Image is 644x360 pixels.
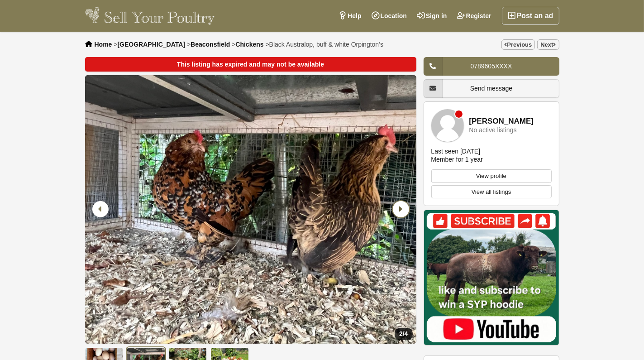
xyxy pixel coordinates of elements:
a: 0789605XXXX [424,57,559,76]
div: Last seen [DATE] [431,147,481,155]
li: > [266,41,384,48]
img: Black Australop, buff & white Orpington’s - 2/4 [85,75,416,344]
span: Send message [470,85,512,92]
a: View profile [431,169,552,183]
a: Register [452,7,496,25]
li: 2 / 4 [85,75,416,344]
div: This listing has expired and may not be available [85,57,416,72]
div: / [395,328,412,340]
a: Sign in [412,7,452,25]
a: Previous [501,39,535,50]
a: Post an ad [502,7,559,25]
span: 4 [405,330,408,337]
div: No active listings [469,127,517,134]
a: Location [367,7,412,25]
div: Member for 1 year [431,155,483,163]
a: Home [95,41,112,48]
img: Damir Dudas [431,109,464,142]
a: Next [537,39,559,50]
a: [PERSON_NAME] [469,117,534,126]
li: > [114,41,185,48]
span: Black Australop, buff & white Orpington’s [269,41,383,48]
a: Help [334,7,366,25]
a: Beaconsfield [191,41,230,48]
li: > [187,41,230,48]
li: > [232,41,263,48]
a: Send message [424,79,559,98]
div: Member is offline [455,110,463,118]
div: Next slide [388,197,412,221]
a: [GEOGRAPHIC_DATA] [117,41,185,48]
img: Mat Atkinson Farming YouTube Channel [424,210,559,346]
a: View all listings [431,185,552,199]
div: Previous slide [90,197,113,221]
a: Chickens [235,41,263,48]
span: 0789605XXXX [471,62,512,70]
img: Sell Your Poultry [85,7,215,25]
span: 2 [399,330,403,337]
